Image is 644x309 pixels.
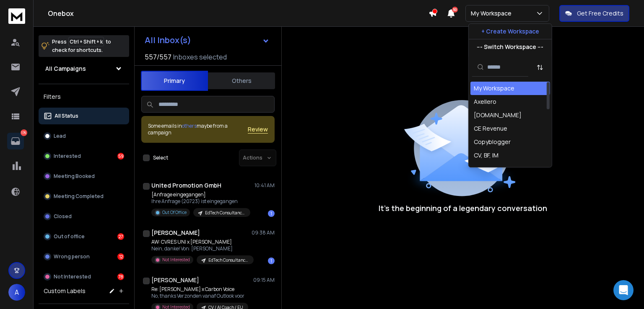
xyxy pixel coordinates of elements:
span: Ctrl + Shift + k [68,37,104,46]
h1: United Promotion GmbH [151,181,221,190]
p: Not Interested [162,257,190,263]
p: Out Of Office [162,209,187,216]
p: No, thanks Verzonden vanaf Outlook voor [151,293,248,299]
h1: [PERSON_NAME] [151,229,200,237]
p: AW: CVRES UNI x [PERSON_NAME] [151,239,252,245]
button: Not Interested78 [39,268,129,285]
p: EdTech Consultancies & Solution Providers (White-Label Model) / EU [205,210,245,216]
p: Get Free Credits [577,9,623,18]
p: Ihre Anfrage (20723) ist eingegangen [151,198,250,205]
p: Closed [54,213,72,220]
button: A [8,284,25,301]
button: + Create Workspace [469,24,552,39]
button: Lead [39,128,129,144]
label: Select [153,154,168,161]
p: Press to check for shortcuts. [52,38,111,54]
p: Nein, danke! Von: [PERSON_NAME] [151,245,252,252]
p: --- Switch Workspace --- [477,43,543,51]
button: All Status [39,108,129,124]
p: 176 [21,129,27,136]
button: Review [248,125,268,134]
h3: Custom Labels [44,287,86,295]
div: CV, BF, IM [474,151,499,160]
span: others [182,122,197,129]
div: 12 [117,253,124,260]
div: Copyblogger [474,138,511,146]
button: Closed [39,208,129,225]
button: Get Free Credits [559,5,629,22]
h1: [PERSON_NAME] [151,276,199,284]
h3: Inboxes selected [173,52,227,62]
div: 59 [117,153,124,160]
button: Out of office27 [39,228,129,245]
button: Wrong person12 [39,248,129,265]
button: Sort by Sort A-Z [532,59,548,76]
div: My Workspace [474,84,514,93]
button: Meeting Completed [39,188,129,205]
button: Interested59 [39,148,129,165]
div: 27 [117,233,124,240]
div: Axellero [474,98,496,106]
h3: Filters [39,91,129,103]
div: 1 [268,210,275,217]
p: It’s the beginning of a legendary conversation [379,202,547,214]
button: Others [208,72,275,90]
p: All Status [55,113,78,119]
span: 557 / 557 [145,52,171,62]
button: Primary [141,71,208,91]
span: 50 [452,7,458,13]
p: Meeting Booked [54,173,95,180]
p: Meeting Completed [54,193,104,200]
p: Interested [54,153,81,160]
div: 78 [117,273,124,280]
h1: All Campaigns [45,64,86,73]
p: Out of office [54,233,85,240]
div: Cynethiq [474,165,499,173]
a: 176 [7,133,24,149]
p: 10:41 AM [254,182,275,189]
div: 1 [268,257,275,264]
p: 09:15 AM [253,277,275,283]
p: 09:38 AM [252,229,275,236]
p: + Create Workspace [481,27,539,36]
p: Re: [PERSON_NAME] x Carbon Voice [151,286,248,293]
div: Open Intercom Messenger [613,280,634,300]
p: Wrong person [54,253,90,260]
p: Lead [54,133,66,139]
h1: All Inbox(s) [145,36,191,44]
h1: Onebox [48,8,428,18]
button: All Campaigns [39,60,129,77]
p: [Anfrage eingegangen] [151,191,250,198]
button: Meeting Booked [39,168,129,185]
div: CE Revenue [474,124,507,133]
img: logo [8,8,25,24]
p: My Workspace [471,9,515,18]
button: All Inbox(s) [138,32,276,49]
div: [DOMAIN_NAME] [474,111,522,119]
p: Not Interested [54,273,91,280]
div: Some emails in maybe from a campaign [148,123,248,136]
p: EdTech Consultancies & Solution Providers (White-Label Model) / EU [208,257,249,263]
